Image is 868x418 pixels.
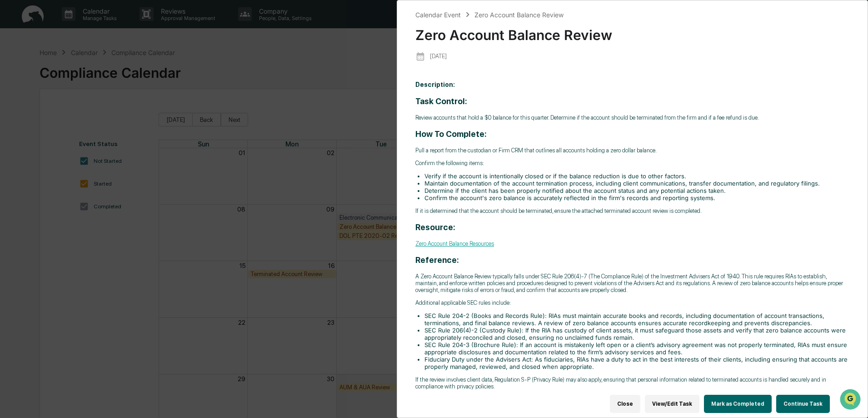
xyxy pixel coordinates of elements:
li: Verify if the account is intentionally closed or if the balance reduction is due to other factors. [424,172,849,180]
li: Maintain documentation of the account termination process, including client communications, trans... [424,180,849,187]
div: Zero Account Balance Review [415,20,849,43]
span: Data Lookup [18,132,57,141]
p: Pull a report from the custodian or Firm CRM that outlines all accounts holding a zero dollar bal... [415,147,849,154]
b: Description: [415,81,455,88]
a: 🗄️Attestations [62,111,116,127]
strong: Resource: [415,222,455,232]
div: 🔎 [9,133,16,140]
span: Pylon [90,154,110,161]
strong: Reference: [415,255,459,265]
a: 🖐️Preclearance [5,111,62,127]
p: If it is determined that the account should be terminated, ensure the attached terminated account... [415,207,849,214]
button: Continue Task [776,395,830,413]
a: Powered byPylon [64,154,110,161]
p: Confirm the following items: [415,160,849,166]
li: SEC Rule 204-2 (Books and Records Rule): RIAs must maintain accurate books and records, including... [424,312,849,327]
span: Attestations [75,115,113,124]
p: How can we help? [9,19,165,34]
p: Additional applicable SEC rules include: [415,299,849,306]
p: A Zero Account Balance Review typically falls under SEC Rule 206(4)-7 (The Compliance Rule) of th... [415,273,849,293]
p: [DATE] [430,53,447,60]
div: Calendar Event [415,11,461,19]
div: 🖐️ [9,116,16,123]
li: Confirm the account's zero balance is accurately reflected in the firm's records and reporting sy... [424,194,849,201]
strong: How To Complete: [415,129,487,139]
li: SEC Rule 204-3 (Brochure Rule): If an account is mistakenly left open or a client’s advisory agre... [424,341,849,356]
img: 1746055101610-c473b297-6a78-478c-a979-82029cc54cd1 [9,70,25,86]
a: 🔎Data Lookup [5,128,61,145]
div: Start new chat [31,70,149,79]
span: Preclearance [18,115,59,124]
button: Close [610,395,640,413]
div: Zero Account Balance Review [474,11,564,19]
li: SEC Rule 206(4)-2 (Custody Rule): If the RIA has custody of client assets, it must safeguard thos... [424,327,849,341]
strong: Task Control: [415,96,467,106]
button: View/Edit Task [645,395,699,413]
div: 🗄️ [66,116,73,123]
li: Fiduciary Duty under the Advisers Act: As fiduciaries, RIAs have a duty to act in the best intere... [424,356,849,370]
button: Mark as Completed [704,395,772,413]
button: Start new chat [155,72,165,83]
li: Determine if the client has been properly notified about the account status and any potential act... [424,187,849,194]
div: We're available if you need us! [31,79,115,86]
iframe: Open customer support [839,388,863,413]
a: Zero Account Balance Resources [415,240,494,247]
p: If the review involves client data, Regulation S-P (Privacy Rule) may also apply, ensuring that p... [415,376,849,390]
p: Review accounts that hold a $0 balance for this quarter. Determine if the account should be termi... [415,114,849,121]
